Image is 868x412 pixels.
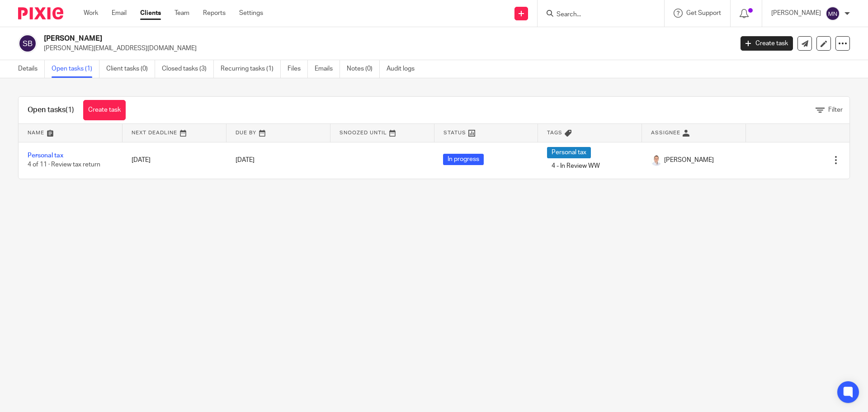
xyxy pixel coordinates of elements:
[443,130,466,135] span: Status
[347,60,380,78] a: Notes (0)
[443,154,484,165] span: In progress
[28,105,74,115] h1: Open tasks
[83,100,126,120] a: Create task
[28,152,63,159] a: Personal tax
[106,60,155,78] a: Client tasks (0)
[18,60,45,78] a: Details
[84,9,98,18] a: Work
[140,9,161,18] a: Clients
[315,60,340,78] a: Emails
[340,130,387,135] span: Snoozed Until
[112,9,127,18] a: Email
[771,9,821,18] p: [PERSON_NAME]
[387,60,421,78] a: Audit logs
[18,34,37,53] img: svg%3E
[52,60,99,78] a: Open tasks (1)
[547,147,591,158] span: Personal tax
[547,130,562,135] span: Tags
[28,162,100,168] span: 4 of 11 · Review tax return
[44,34,590,43] h2: [PERSON_NAME]
[44,44,727,53] p: [PERSON_NAME][EMAIL_ADDRESS][DOMAIN_NAME]
[236,157,255,163] span: [DATE]
[66,106,74,114] span: (1)
[162,60,214,78] a: Closed tasks (3)
[123,142,226,179] td: [DATE]
[828,107,843,113] span: Filter
[741,36,793,51] a: Create task
[556,11,637,19] input: Search
[288,60,308,78] a: Files
[651,155,662,166] img: accounting-firm-kent-will-wood-e1602855177279.jpg
[686,10,721,16] span: Get Support
[664,156,714,165] span: [PERSON_NAME]
[826,6,840,21] img: svg%3E
[547,161,604,172] span: 4 - In Review WW
[18,7,63,19] img: Pixie
[175,9,189,18] a: Team
[239,9,263,18] a: Settings
[203,9,226,18] a: Reports
[221,60,281,78] a: Recurring tasks (1)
